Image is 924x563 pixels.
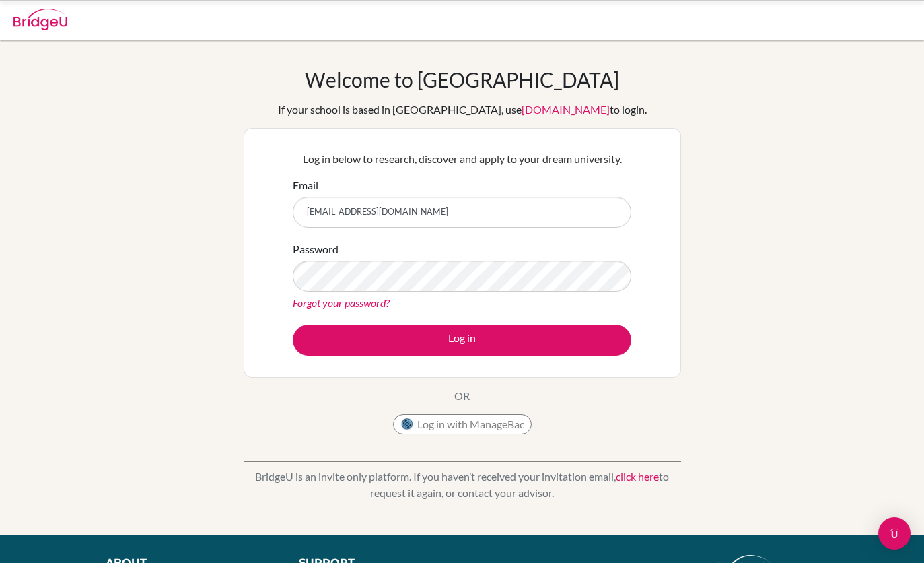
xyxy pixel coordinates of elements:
p: OR [454,388,470,404]
button: Log in [293,325,631,356]
div: If your school is based in [GEOGRAPHIC_DATA], use to login. [278,102,647,118]
img: Bridge-U [13,9,67,30]
h1: Welcome to [GEOGRAPHIC_DATA] [305,67,619,92]
button: Log in with ManageBac [393,414,532,434]
a: click here [616,470,659,483]
p: BridgeU is an invite only platform. If you haven’t received your invitation email, to request it ... [244,469,681,501]
div: Open Intercom Messenger [878,517,911,550]
a: Forgot your password? [293,296,390,309]
label: Email [293,177,318,193]
a: [DOMAIN_NAME] [522,103,610,116]
label: Password [293,241,339,257]
p: Log in below to research, discover and apply to your dream university. [293,151,631,167]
